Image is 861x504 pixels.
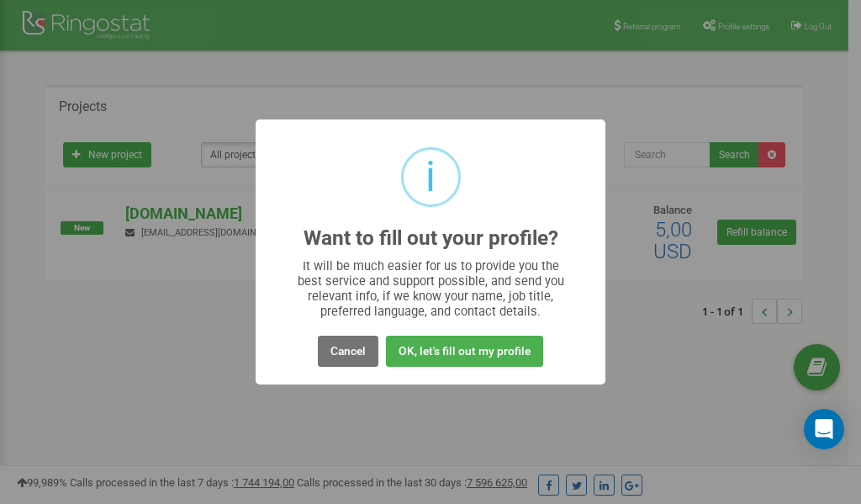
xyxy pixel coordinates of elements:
[289,258,573,319] div: It will be much easier for us to provide you the best service and support possible, and send you ...
[804,409,844,449] div: Open Intercom Messenger
[386,336,543,367] button: OK, let's fill out my profile
[318,336,378,367] button: Cancel
[425,150,436,204] div: i
[304,227,558,250] h2: Want to fill out your profile?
